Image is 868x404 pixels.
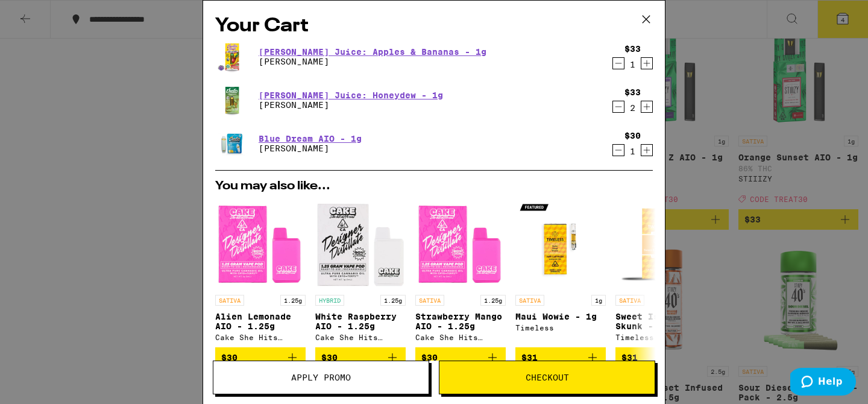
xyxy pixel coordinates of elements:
img: Cake She Hits Different - Alien Lemonade AIO - 1.25g [215,198,306,289]
p: Sweet Island Skunk - 1g [615,312,706,331]
div: $33 [624,87,641,97]
p: Maui Wowie - 1g [515,312,606,321]
p: [PERSON_NAME] [259,144,362,153]
button: Decrement [612,144,624,156]
p: SATIVA [215,295,244,306]
button: Decrement [612,101,624,113]
img: Timeless - Sweet Island Skunk - 1g [615,198,706,289]
a: Open page for Sweet Island Skunk - 1g from Timeless [615,198,706,347]
button: Increment [641,144,653,156]
img: Timeless - Maui Wowie - 1g [515,198,606,289]
a: Open page for Alien Lemonade AIO - 1.25g from Cake She Hits Different [215,198,306,347]
p: [PERSON_NAME] [259,57,486,66]
a: Blue Dream AIO - 1g [259,134,362,144]
h2: Your Cart [215,13,653,40]
div: Cake She Hits Different [215,333,306,341]
div: 2 [624,103,641,113]
button: Add to bag [215,347,306,368]
button: Add to bag [615,347,706,368]
div: Cake She Hits Different [315,333,406,341]
span: $30 [421,353,438,362]
button: Increment [641,57,653,69]
iframe: Opens a widget where you can find more information [790,368,856,398]
p: SATIVA [615,295,644,306]
p: White Raspberry AIO - 1.25g [315,312,406,331]
div: Timeless [515,324,606,332]
button: Decrement [612,57,624,69]
img: Jeeter - Jeeter Juice: Apples & Bananas - 1g [215,40,249,74]
div: $30 [624,131,641,140]
button: Add to bag [515,347,606,368]
p: [PERSON_NAME] [259,100,443,110]
button: Checkout [439,361,655,394]
span: Apply Promo [291,373,351,382]
span: Checkout [526,373,569,382]
a: [PERSON_NAME] Juice: Apples & Bananas - 1g [259,47,486,57]
p: 1.25g [480,295,506,306]
img: Jeeter - Blue Dream AIO - 1g [215,127,249,160]
p: HYBRID [315,295,344,306]
button: Add to bag [415,347,506,368]
div: 1 [624,147,641,156]
div: Cake She Hits Different [415,333,506,341]
button: Apply Promo [213,361,429,394]
span: $31 [521,353,538,362]
p: 1.25g [380,295,406,306]
button: Increment [641,101,653,113]
p: 1.25g [280,295,306,306]
img: Cake She Hits Different - Strawberry Mango AIO - 1.25g [415,198,506,289]
img: Cake She Hits Different - White Raspberry AIO - 1.25g [315,198,406,289]
h2: You may also like... [215,180,653,192]
p: Strawberry Mango AIO - 1.25g [415,312,506,331]
span: $30 [321,353,338,362]
span: $30 [221,353,237,362]
a: Open page for Maui Wowie - 1g from Timeless [515,198,606,347]
img: Jeeter - Jeeter Juice: Honeydew - 1g [215,83,249,117]
div: $33 [624,44,641,54]
a: Open page for White Raspberry AIO - 1.25g from Cake She Hits Different [315,198,406,347]
p: SATIVA [515,295,544,306]
div: 1 [624,60,641,69]
span: $31 [621,353,638,362]
p: SATIVA [415,295,444,306]
p: 1g [591,295,606,306]
a: [PERSON_NAME] Juice: Honeydew - 1g [259,90,443,100]
div: Timeless [615,333,706,341]
p: Alien Lemonade AIO - 1.25g [215,312,306,331]
button: Add to bag [315,347,406,368]
a: Open page for Strawberry Mango AIO - 1.25g from Cake She Hits Different [415,198,506,347]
